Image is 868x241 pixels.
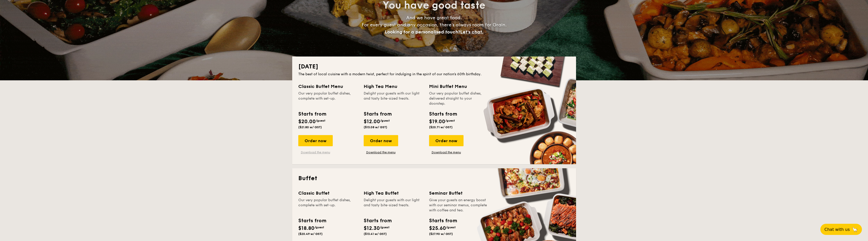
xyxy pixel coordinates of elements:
span: ($13.08 w/ GST) [364,125,387,129]
span: $12.00 [364,119,380,125]
div: Seminar Buffet [429,190,488,197]
h2: Buffet [298,174,570,182]
span: ($21.80 w/ GST) [298,125,322,129]
div: Starts from [298,217,326,225]
span: 🦙 [852,227,858,232]
span: Looking for a personalised touch? [385,29,460,35]
div: High Tea Menu [364,83,423,90]
a: Download the menu [429,150,464,154]
span: And we have great food. For every guest and any occasion, there’s always room for Grain. [362,15,507,35]
span: /guest [316,119,325,122]
div: Starts from [298,110,326,118]
h2: [DATE] [298,63,570,71]
div: Starts from [364,217,391,225]
a: Download the menu [364,150,398,154]
span: $20.00 [298,119,316,125]
span: ($20.49 w/ GST) [298,232,323,236]
div: High Tea Buffet [364,190,423,197]
div: Our very popular buffet dishes, complete with set-up. [298,91,358,106]
div: Classic Buffet [298,190,358,197]
div: Order now [429,135,464,146]
div: Delight your guests with our light and tasty bite-sized treats. [364,198,423,213]
div: Mini Buffet Menu [429,83,488,90]
span: Let's chat. [460,29,483,35]
div: Delight your guests with our light and tasty bite-sized treats. [364,91,423,106]
button: Chat with us🦙 [820,224,862,235]
span: /guest [380,226,390,229]
span: /guest [445,119,455,122]
span: $12.30 [364,225,380,231]
span: /guest [446,226,456,229]
span: ($20.71 w/ GST) [429,125,453,129]
div: Starts from [429,217,457,225]
span: $19.00 [429,119,445,125]
div: Order now [298,135,333,146]
div: The best of local cuisine with a modern twist, perfect for indulging in the spirit of our nation’... [298,72,570,77]
span: $25.60 [429,225,446,231]
div: Starts from [364,110,391,118]
span: ($27.90 w/ GST) [429,232,453,236]
a: Download the menu [298,150,333,154]
div: Order now [364,135,398,146]
span: Chat with us [824,227,850,232]
span: $18.80 [298,225,315,231]
div: Our very popular buffet dishes, complete with set-up. [298,198,358,213]
div: Our very popular buffet dishes, delivered straight to your doorstep. [429,91,488,106]
span: /guest [380,119,390,122]
span: /guest [315,226,324,229]
div: Starts from [429,110,457,118]
span: ($13.41 w/ GST) [364,232,387,236]
div: Give your guests an energy boost with our seminar menus, complete with coffee and tea. [429,198,488,213]
div: Classic Buffet Menu [298,83,358,90]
